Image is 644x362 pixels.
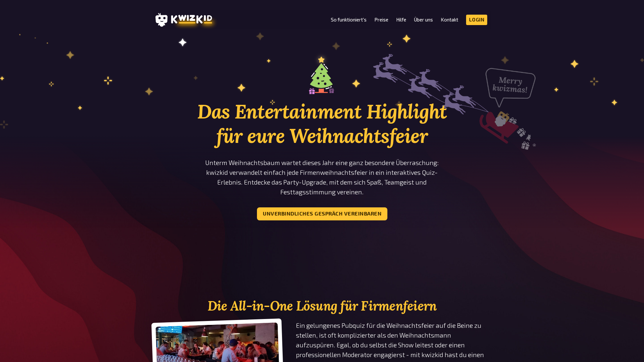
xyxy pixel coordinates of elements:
h2: Die All-in-One Lösung für Firmenfeiern [153,299,491,313]
a: Login [466,15,488,25]
a: Über uns [414,17,433,22]
button: Unverbindliches Gespräch vereinbaren [257,207,387,220]
a: Preise [374,17,388,22]
a: So funktioniert's [331,17,367,22]
h1: Das Entertainment Highlight für eure Weihnachtsfeier [195,99,449,148]
a: Hilfe [396,17,406,22]
p: Unterm Weihnachtsbaum wartet dieses Jahr eine ganz besondere Überraschung: kwizkid verwandelt ein... [195,158,449,197]
a: Kontakt [441,17,458,22]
